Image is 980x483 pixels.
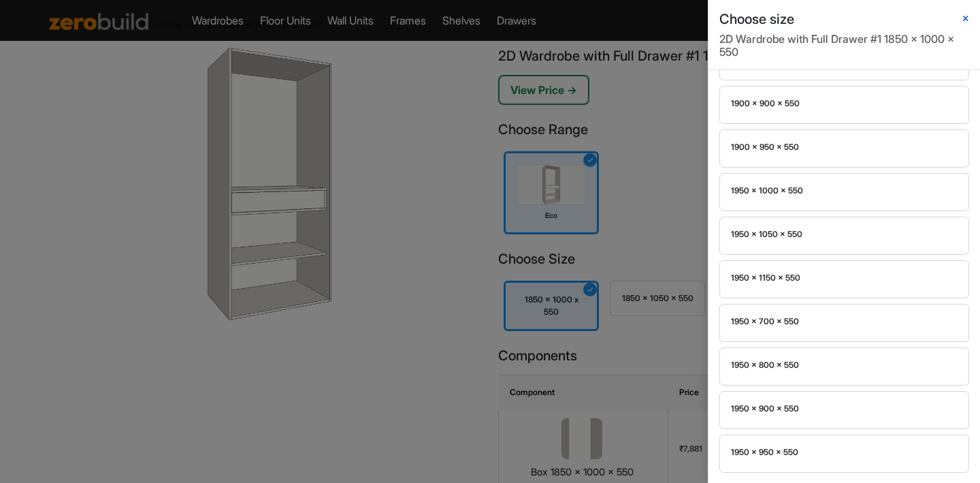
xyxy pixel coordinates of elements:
[731,228,958,240] div: 1950 x 1050 x 550
[731,185,958,197] div: 1950 x 1000 x 550
[719,11,794,27] h5: Choose size
[731,141,958,153] div: 1900 x 950 x 550
[731,359,958,371] div: 1950 x 800 x 550
[731,272,958,284] div: 1950 x 1150 x 550
[719,33,969,59] h6: 2D Wardrobe with Full Drawer #1 1850 x 1000 x 550
[731,403,958,415] div: 1950 x 900 x 550
[731,97,958,110] div: 1900 x 900 x 550
[731,446,958,458] div: 1950 x 950 x 550
[731,315,958,328] div: 1950 x 700 x 550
